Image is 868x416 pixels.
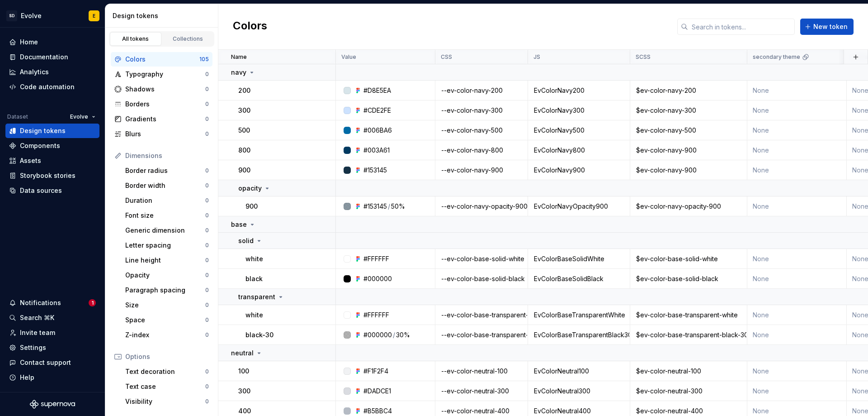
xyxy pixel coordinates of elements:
[231,53,247,61] p: Name
[125,397,205,406] div: Visibility
[363,106,391,115] div: #CDE2FE
[5,139,99,153] a: Components
[238,406,251,416] p: 400
[122,283,212,297] a: Paragraph spacing0
[125,181,205,190] div: Border width
[363,86,391,95] div: #D8E5EA
[245,254,263,263] p: white
[122,178,212,193] a: Border width0
[528,126,629,135] div: EvColorNavy500
[205,287,209,294] div: 0
[125,271,205,280] div: Opacity
[363,406,392,416] div: #B5BBC4
[747,305,847,325] td: None
[2,6,103,25] button: SDEvolveE
[238,166,250,175] p: 900
[205,227,209,234] div: 0
[20,343,46,352] div: Settings
[199,56,209,63] div: 105
[631,126,746,135] div: $ev-color-navy-500
[436,126,527,135] div: --ev-color-navy-500
[231,349,254,358] p: neutral
[125,70,205,79] div: Typography
[205,71,209,78] div: 0
[245,311,263,320] p: white
[122,223,212,238] a: Generic dimension0
[20,38,38,47] div: Home
[363,146,390,155] div: #003A61
[205,242,209,249] div: 0
[125,151,209,160] div: Dimensions
[436,406,527,416] div: --ev-color-neutral-400
[20,82,75,91] div: Code automation
[528,106,629,115] div: EvColorNavy300
[122,298,212,312] a: Size0
[631,387,746,396] div: $ev-color-neutral-300
[528,330,629,339] div: EvColorBaseTransparentBlack30
[70,113,88,120] span: Evolve
[111,52,212,67] a: Colors105
[111,97,212,111] a: Borders0
[165,35,211,43] div: Collections
[122,379,212,394] a: Text case0
[125,256,205,265] div: Line height
[631,367,746,376] div: $ev-color-neutral-100
[5,80,99,94] a: Code automation
[813,22,848,31] span: New token
[5,35,99,49] a: Home
[363,202,387,211] div: #153145
[528,367,629,376] div: EvColorNeutral100
[528,274,629,283] div: EvColorBaseSolidBlack
[125,367,205,376] div: Text decoration
[20,156,41,165] div: Assets
[20,186,62,195] div: Data sources
[528,311,629,320] div: EvColorBaseTransparentWhite
[631,311,746,320] div: $ev-color-base-transparent-white
[205,167,209,174] div: 0
[631,166,746,175] div: $ev-color-navy-900
[21,11,42,20] div: Evolve
[747,249,847,269] td: None
[205,197,209,204] div: 0
[631,86,746,95] div: $ev-color-navy-200
[436,387,527,396] div: --ev-color-neutral-300
[528,166,629,175] div: EvColorNavy900
[125,55,199,64] div: Colors
[238,146,250,155] p: 800
[125,85,205,94] div: Shadows
[125,286,205,295] div: Paragraph spacing
[122,328,212,342] a: Z-index0
[20,126,66,135] div: Design tokens
[388,202,390,211] div: /
[5,311,99,325] button: Search ⌘K
[238,236,254,245] p: solid
[125,115,205,124] div: Gradients
[205,86,209,93] div: 0
[122,313,212,327] a: Space0
[233,19,267,35] h2: Colors
[753,53,800,61] p: secondary theme
[363,387,391,396] div: #DADCE1
[205,301,209,309] div: 0
[631,202,746,211] div: $ev-color-navy-opacity-900
[436,166,527,175] div: --ev-color-navy-900
[528,146,629,155] div: EvColorNavy800
[125,129,205,139] div: Blurs
[396,330,410,339] div: 30%
[125,226,205,235] div: Generic dimension
[125,211,205,220] div: Font size
[30,400,75,409] a: Supernova Logo
[20,328,55,337] div: Invite team
[800,19,854,35] button: New token
[125,330,205,339] div: Z-index
[341,53,356,61] p: Value
[245,274,263,283] p: black
[122,394,212,409] a: Visibility0
[122,253,212,268] a: Line height0
[747,269,847,289] td: None
[231,68,246,77] p: navy
[363,367,388,376] div: #F1F2F4
[391,202,405,211] div: 50%
[631,254,746,263] div: $ev-color-base-solid-white
[125,196,205,205] div: Duration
